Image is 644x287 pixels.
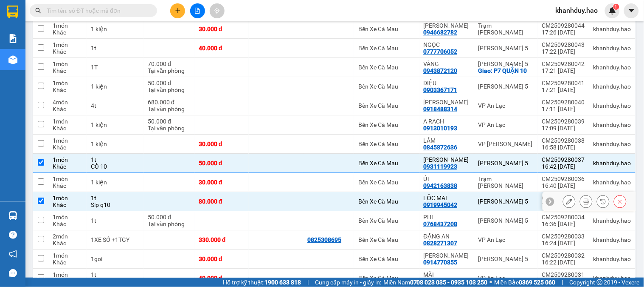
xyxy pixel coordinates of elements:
div: ANH TUYỂN [424,99,470,106]
div: CM2509280039 [542,118,585,125]
div: 1 món [53,60,82,67]
div: 1t [91,45,139,52]
div: 16:40 [DATE] [542,182,585,189]
div: A RẠCH [424,118,470,125]
div: Khác [53,106,82,112]
span: search [35,8,41,14]
div: CÒ 10 [91,163,139,170]
img: icon-new-feature [609,7,616,14]
div: 30.000 đ [199,179,245,186]
div: PHI [424,214,470,221]
div: khanhduy.hao [593,45,631,52]
img: logo.jpg [11,11,53,53]
div: 40.000 đ [199,275,245,281]
div: khanhduy.hao [593,160,631,166]
div: ĐẶNG AN [424,233,470,240]
div: Khác [53,29,82,36]
div: VP An Lạc [478,275,534,281]
img: warehouse-icon [8,55,17,64]
div: 1 kiện [91,141,139,147]
span: Miền Nam [383,278,488,287]
strong: 0708 023 035 - 0935 103 250 [410,279,488,286]
div: 50.000 đ [199,160,245,166]
div: Khác [53,86,82,93]
div: khanhduy.hao [593,255,631,262]
div: VP An Lạc [478,102,534,109]
div: Bến Xe Cà Mau [358,121,415,128]
div: 0768437208 [424,221,458,227]
div: Khác [53,182,82,189]
div: VP [PERSON_NAME] [478,141,534,147]
div: CM2509280041 [542,80,585,86]
div: 1T [91,64,139,71]
div: Bến Xe Cà Mau [358,179,415,186]
div: CM2509280042 [542,60,585,67]
div: [PERSON_NAME] 5 [478,83,534,90]
span: Hỗ trợ kỹ thuật: [223,278,301,287]
div: Khác [53,144,82,151]
div: 4t [91,102,139,109]
div: Bến Xe Cà Mau [358,255,415,262]
div: 1 món [53,156,82,163]
span: khanhduy.hao [549,5,605,16]
div: Khác [53,201,82,208]
div: 0919945042 [424,201,458,208]
div: khanhduy.hao [593,141,631,147]
div: Tại văn phòng [148,221,190,227]
div: VP An Lạc [478,236,534,243]
div: 1t [91,156,139,163]
div: CM2509280043 [542,41,585,48]
span: caret-down [628,7,636,14]
div: khanhduy.hao [593,64,631,71]
div: 16:42 [DATE] [542,163,585,170]
div: NGỌC [424,41,470,48]
div: Bến Xe Cà Mau [358,26,415,32]
div: khanhduy.hao [593,217,631,224]
div: DIỆU [424,80,470,86]
div: 1 món [53,252,82,259]
span: 1 [615,4,618,10]
div: [PERSON_NAME] 5 [478,45,534,52]
div: CM2509280035 [542,195,585,201]
div: 1t [91,271,139,278]
div: 16:22 [DATE] [542,259,585,266]
div: Sửa đơn hàng [563,195,576,208]
div: Tại văn phòng [148,67,190,74]
div: Bến Xe Cà Mau [358,45,415,52]
div: 1 món [53,214,82,221]
div: CM2509280031 [542,271,585,278]
div: Khác [53,240,82,247]
span: aim [214,8,220,14]
div: 1 kiện [91,121,139,128]
div: Khác [53,48,82,55]
span: Cung cấp máy in - giấy in: [315,278,381,287]
div: 0913010193 [424,125,458,132]
input: Tìm tên, số ĐT hoặc mã đơn [47,6,147,15]
div: 1goi [91,255,139,262]
div: 1 món [53,118,82,125]
div: khanhduy.hao [593,83,631,90]
div: [PERSON_NAME] 5 [478,217,534,224]
div: 1t [91,195,139,201]
div: Bến Xe Cà Mau [358,102,415,109]
div: 0943872120 [424,67,458,74]
div: 1 kiện [91,83,139,90]
div: Trạm [PERSON_NAME] [478,22,534,36]
strong: 1900 633 818 [264,279,301,286]
div: CM2509280040 [542,99,585,106]
div: khanhduy.hao [593,236,631,243]
div: [PERSON_NAME] 5 [478,255,534,262]
div: 50.000 đ [148,214,190,221]
div: 0828271307 [424,240,458,247]
div: LỘC MAI [424,195,470,201]
button: file-add [190,3,205,18]
div: Khác [53,125,82,132]
div: [PERSON_NAME] 5 [478,60,534,67]
img: solution-icon [8,34,17,43]
div: 1 món [53,22,82,29]
div: khanhduy.hao [593,275,631,281]
div: 0845872636 [424,144,458,151]
li: 26 Phó Cơ Điều, [PERSON_NAME] 12 [79,21,355,32]
div: 16:58 [DATE] [542,144,585,151]
div: 70.000 đ [148,60,190,67]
